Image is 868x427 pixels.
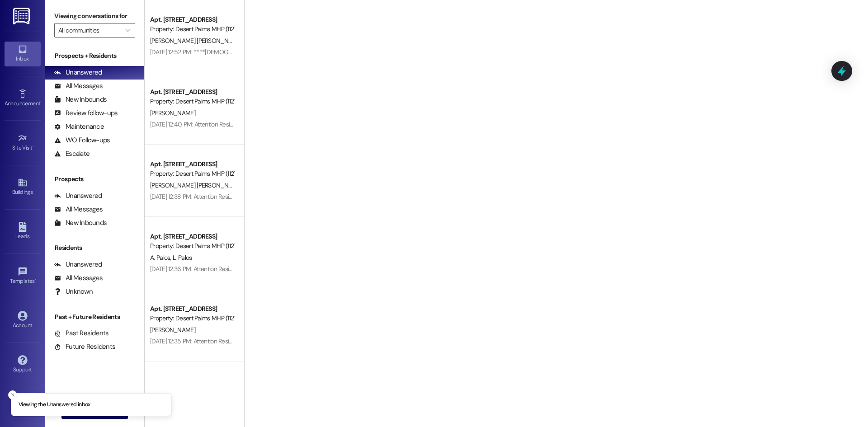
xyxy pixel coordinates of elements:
a: Account [5,308,41,333]
span: [PERSON_NAME] [150,326,195,334]
div: New Inbounds [54,218,107,228]
span: • [33,143,34,150]
a: Buildings [5,175,41,199]
div: Property: Desert Palms MHP (1127) [150,241,234,251]
div: Past + Future Residents [45,312,144,322]
div: Apt. [STREET_ADDRESS] [150,232,234,241]
span: L. Palos [173,253,192,262]
span: A. Palos [150,253,173,262]
div: Apt. [STREET_ADDRESS] [150,15,234,24]
div: Unanswered [54,68,102,77]
a: Inbox [5,42,41,66]
a: Support [5,352,41,377]
div: Residents [45,243,144,253]
input: All communities [58,23,121,38]
div: Future Residents [54,342,115,352]
span: [PERSON_NAME] [PERSON_NAME] [150,37,245,45]
div: Unknown [54,287,93,296]
button: Close toast [8,390,17,399]
div: Property: Desert Palms MHP (1127) [150,24,234,34]
div: Apt. [STREET_ADDRESS] [150,160,234,169]
div: Prospects + Residents [45,51,144,61]
div: Apt. [STREET_ADDRESS] [150,87,234,97]
div: Unanswered [54,191,102,201]
img: ResiDesk Logo [13,8,32,24]
a: Site Visit • [5,131,41,155]
div: Unanswered [54,260,102,269]
i:  [125,27,130,34]
div: Property: Desert Palms MHP (1127) [150,314,234,323]
div: Property: Desert Palms MHP (1127) [150,97,234,106]
p: Viewing the Unanswered inbox [19,401,90,409]
div: Prospects [45,174,144,184]
div: WO Follow-ups [54,136,110,145]
div: Maintenance [54,122,104,131]
label: Viewing conversations for [54,9,135,23]
a: Templates • [5,264,41,288]
div: Apt. [STREET_ADDRESS] [150,304,234,314]
div: Review follow-ups [54,108,118,118]
span: • [40,99,42,105]
a: Leads [5,219,41,244]
div: Escalate [54,149,90,159]
div: New Inbounds [54,95,107,104]
span: [PERSON_NAME] [PERSON_NAME] [150,181,242,189]
div: Property: Desert Palms MHP (1127) [150,169,234,178]
span: • [35,277,36,283]
span: [PERSON_NAME] [150,109,195,117]
div: All Messages [54,81,103,91]
div: All Messages [54,205,103,214]
div: Past Residents [54,328,109,338]
div: All Messages [54,273,103,283]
